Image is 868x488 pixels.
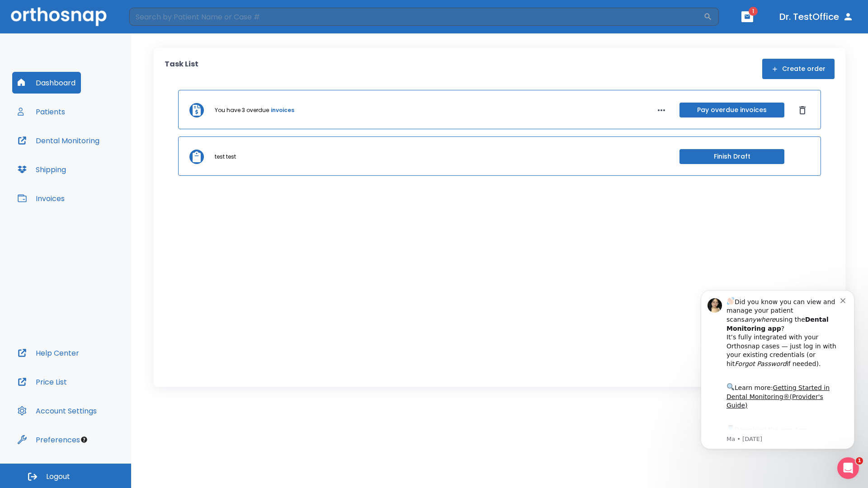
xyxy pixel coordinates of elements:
[749,7,758,16] span: 1
[215,153,236,161] p: test test
[12,342,85,364] button: Help Center
[12,72,81,94] button: Dashboard
[12,130,105,151] button: Dental Monitoring
[12,101,71,122] button: Patients
[12,159,71,180] button: Shipping
[776,9,857,25] button: Dr. TestOffice
[271,106,294,114] a: invoices
[11,7,107,26] img: Orthosnap
[12,400,102,422] button: Account Settings
[679,103,784,117] button: Pay overdue invoices
[12,429,85,450] button: Preferences
[837,457,859,479] iframe: Intercom live chat
[215,106,269,114] p: You have 3 overdue
[12,371,72,393] button: Price List
[12,188,70,209] button: Invoices
[39,150,120,166] a: App Store
[165,59,198,79] p: Task List
[39,147,153,193] div: Download the app: | ​ Let us know if you need help getting started!
[856,457,863,465] span: 1
[679,149,784,164] button: Finish Draft
[153,19,160,27] button: Dismiss notification
[46,472,70,482] span: Logout
[129,8,703,26] input: Search by Patient Name or Case #
[762,59,835,79] button: Create order
[39,159,153,167] p: Message from Ma, sent 2w ago
[795,103,810,117] button: Dismiss
[80,436,88,444] div: Tooltip anchor
[687,277,868,464] iframe: Intercom notifications message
